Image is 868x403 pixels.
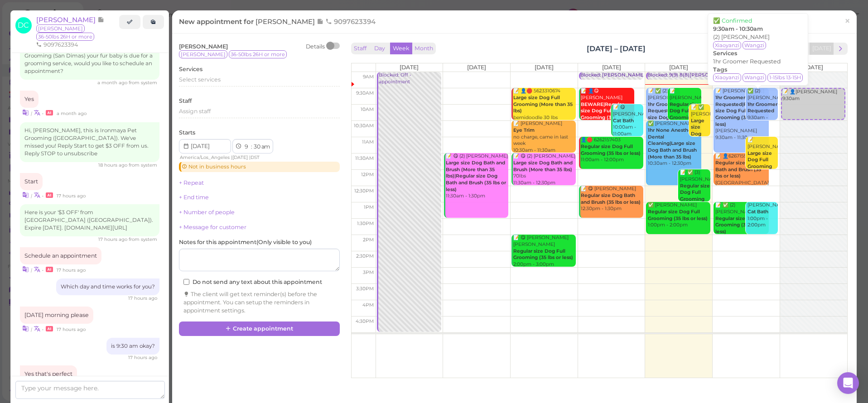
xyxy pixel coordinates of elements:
span: 09/04/2025 04:21pm [57,326,86,332]
span: 11am [362,139,374,145]
input: Do not send any text about this appointment [183,279,189,285]
button: Week [390,43,412,55]
b: Regular size Dog Full Grooming (35 lbs or less) [648,209,708,221]
span: [DATE] [400,64,419,71]
span: 9am [363,74,374,80]
span: Xiaoyanzi [713,73,741,82]
span: [DATE] [535,64,554,71]
div: 👤🛑 6262157403 11:00am - 12:00pm [580,137,643,163]
b: Cat Bath [613,118,634,124]
div: 📝 👤[PERSON_NAME] 9:30am [782,89,845,102]
i: | [31,326,32,332]
span: 3pm [363,269,374,275]
span: [DATE] [669,64,688,71]
span: 11:30am [355,155,374,161]
span: 09/04/2025 03:38pm [98,162,129,168]
b: Eye Trim [513,127,535,133]
i: | [31,193,32,199]
b: 9:30am - 10:30am [713,25,763,32]
span: DC [15,17,32,34]
div: ✅ Confirmed [713,17,803,25]
b: Large size Dog Bath and Brush (More than 35 lbs)|Regular size Dog Bath and Brush (35 lbs or less) [446,160,506,192]
span: [DATE] [804,64,823,71]
div: 📝 👤🛑 5623310674 bernidoodle 30 lbs 9:30am - 10:30am [513,88,576,128]
div: Which day and time works for you? [56,278,159,295]
span: America/Los_Angeles [180,154,230,160]
span: Note [97,15,104,24]
div: 📝 [PERSON_NAME] [PERSON_NAME] 9:30am - 11:30am [715,88,769,141]
div: Not in business hours [179,162,340,172]
span: 9:30am [356,90,374,96]
b: Services [713,50,737,57]
b: Large size Dog Full Grooming (More than 35 lbs) [747,150,774,183]
b: 1hr Groomer Requested|Regular size Dog Full Grooming (35 lbs or less) [715,95,763,127]
span: 1:30pm [357,221,374,226]
span: [PERSON_NAME] [179,50,227,58]
div: The client will get text reminder(s) before the appointment. You can setup the reminders in appoi... [183,290,335,315]
div: ✅ (2) [PERSON_NAME] 9:30am - 10:30am [747,88,778,128]
span: [PERSON_NAME] [36,24,85,33]
div: ✅ [PERSON_NAME] 10:30am - 12:30pm [647,120,701,167]
div: Hi [PERSON_NAME] , this is Ironmaya Pet Grooming (San Dimas) your fur baby is due for a grooming ... [20,40,159,80]
span: from system [129,162,157,168]
div: [DATE] morning please [20,307,93,324]
span: × [844,14,850,27]
label: Staff [179,97,192,105]
label: Starts [179,129,195,137]
div: Hi, [PERSON_NAME], this is Ironmaya Pet Grooming ([GEOGRAPHIC_DATA]). We've missed you! Reply Sta... [20,122,159,162]
span: Select services [179,76,221,83]
span: Wangzi [743,41,766,49]
span: Xiaoyanzi [713,41,741,49]
a: + Number of people [179,209,235,216]
span: from system [129,80,157,86]
button: Day [369,43,391,55]
div: is 9:30 am okay? [106,338,159,355]
label: Services [179,65,203,73]
button: [DATE] [810,43,834,55]
span: New appointment for [179,17,378,26]
span: Note [317,17,325,26]
b: Regular size Dog Full Grooming (35 lbs or less) [581,144,641,156]
div: [PERSON_NAME] 1:00pm - 2:00pm [747,202,778,229]
a: [PERSON_NAME] [36,15,104,24]
h2: [DATE] – [DATE] [587,43,646,54]
label: Notes for this appointment ( Only visible to you ) [179,238,312,246]
span: from system [129,236,157,242]
b: Regular size Dog Full Grooming (35 lbs or less) [715,216,767,235]
button: Create appointment [179,321,340,336]
span: 10am [361,106,374,112]
b: Regular size Dog Full Grooming (35 lbs or less) [680,183,710,216]
div: (2) [PERSON_NAME] [713,33,803,49]
div: Start [20,173,43,190]
span: 08/04/2025 09:52am [97,80,129,86]
div: 📝 👤😋 [PERSON_NAME] meltpoo 9:30am - 10:30am [580,88,634,141]
div: 📝 ✅ (2) [PERSON_NAME] 1:00pm - 2:00pm [715,202,769,242]
div: Yes that's perfect [20,365,77,383]
i: | [31,267,32,273]
button: Month [412,43,436,55]
div: Yes [20,91,39,108]
div: 📝 😋 (2) [PERSON_NAME] 70lbs 11:30am - 12:30pm [513,153,576,186]
span: 1pm [364,204,374,210]
span: 09/04/2025 04:21pm [128,295,157,301]
button: Staff [351,43,369,55]
div: 📝 [PERSON_NAME] [PERSON_NAME] / wants to bring two 9:30am - 10:30am [669,88,702,168]
div: ✅ [PERSON_NAME] 1:00pm - 2:00pm [647,202,710,229]
b: Regular size Dog Bath and Brush (35 lbs or less) [581,192,641,205]
b: Large size Dog Bath and Brush (More than 35 lbs) [513,160,573,173]
div: 📝 😋 [PERSON_NAME] 12:30pm - 1:30pm [580,186,643,212]
div: 📝 😋 [PERSON_NAME] 10:00am - 11:00am [612,104,643,137]
div: 1hr Groomer Requested [713,58,803,66]
span: 09/04/2025 04:10pm [57,193,86,199]
label: Do not send any text about this appointment [183,278,322,286]
span: 12:30pm [354,188,374,194]
span: 12pm [361,172,374,178]
div: • [20,324,159,333]
div: Blocked: Off • appointment [378,72,441,85]
div: 📝 [PERSON_NAME] no charge, came in last week 10:30am - 11:30am [513,120,576,154]
div: • [20,190,159,200]
div: 📝 ✅ (2) [PERSON_NAME] kobe [PERSON_NAME] 9:30am - 10:30am [647,88,680,174]
b: 1hr None Anesthesia Dental Cleaning|Large size Dog Bath and Brush (More than 35 lbs) [648,127,698,160]
div: 📝 👤6267159939 [GEOGRAPHIC_DATA] , corgi 11:30am - 12:30pm [715,153,769,200]
span: 36-50lbs 26H or more [36,33,94,41]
